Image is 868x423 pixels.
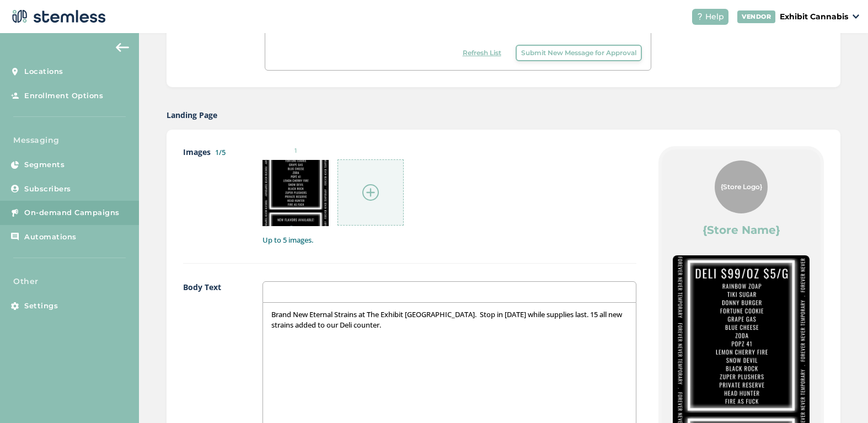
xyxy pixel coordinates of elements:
p: Exhibit Cannabis [780,11,848,23]
iframe: Chat Widget [813,370,868,423]
span: Automations [24,232,77,243]
span: Refresh List [463,48,501,58]
small: 1 [262,146,329,156]
img: Z [262,160,329,226]
label: Landing Page [167,109,217,121]
img: logo-dark-0685b13c.svg [9,6,106,28]
label: Up to 5 images. [262,235,636,246]
label: Images [183,146,240,245]
span: Help [705,11,724,23]
button: Refresh List [457,45,507,61]
span: On-demand Campaigns [24,207,120,218]
span: {Store Logo} [721,182,762,192]
div: VENDOR [737,10,775,23]
span: Subscribers [24,184,71,195]
label: {Store Name} [703,222,780,238]
img: icon-arrow-back-accent-c549486e.svg [116,43,129,52]
p: Brand New Eternal Strains at The Exhibit [GEOGRAPHIC_DATA]. Stop in [DATE] while supplies last. 1... [271,309,628,330]
span: Submit New Message for Approval [521,48,636,58]
img: icon-help-white-03924b79.svg [696,13,703,20]
button: Submit New Message for Approval [516,45,642,61]
label: 1/5 [215,147,226,157]
span: Locations [24,66,63,77]
span: Enrollment Options [24,90,103,101]
img: icon_down-arrow-small-66adaf34.svg [853,14,859,19]
span: Segments [24,159,65,170]
img: icon-circle-plus-45441306.svg [362,184,379,201]
span: Settings [24,301,58,312]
